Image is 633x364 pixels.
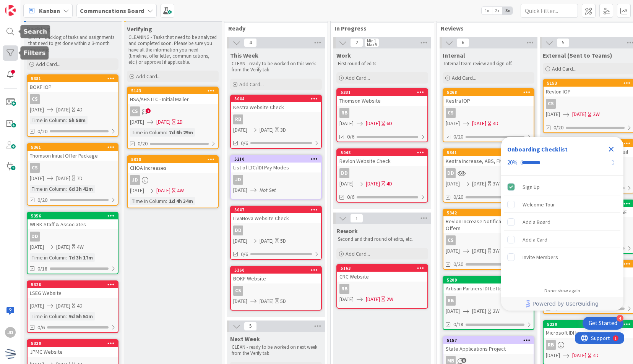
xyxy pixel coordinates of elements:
[30,106,44,114] span: [DATE]
[260,126,274,134] span: [DATE]
[233,126,247,134] span: [DATE]
[501,176,623,283] div: Checklist items
[446,119,460,127] span: [DATE]
[337,89,427,96] div: 5331
[77,302,83,310] div: 4D
[138,140,148,148] span: 0/20
[337,89,427,106] div: 5331Thomson Website
[504,196,620,213] div: Welcome Tour is incomplete.
[28,219,118,229] div: WLRK Staff & Associates
[28,213,118,219] div: 5356
[136,73,161,80] span: Add Card...
[605,143,617,155] div: Close Checklist
[231,163,321,172] div: List of LTC/IDI Pay Modes
[231,114,321,124] div: RB
[28,340,118,347] div: 5330
[523,235,547,244] div: Add a Card
[234,156,321,162] div: 5210
[337,265,427,282] div: 5163CRC Website
[337,149,427,166] div: 5048Revlon Website Check
[492,7,502,14] span: 2x
[77,106,83,114] div: 4D
[544,288,580,294] div: Do not show again
[446,296,456,306] div: RB
[56,243,70,251] span: [DATE]
[30,253,66,262] div: Time in Column
[443,149,534,156] div: 5341
[241,139,248,147] span: 0/6
[546,340,556,350] div: RB
[28,340,118,357] div: 5330JPMC Website
[166,197,167,205] span: :
[234,267,321,273] div: 5360
[177,187,184,195] div: 4W
[366,119,380,127] span: [DATE]
[493,247,500,255] div: 3W
[472,247,486,255] span: [DATE]
[453,133,463,141] span: 0/20
[593,110,600,118] div: 2W
[446,307,460,315] span: [DATE]
[167,197,195,205] div: 1d 4h 34m
[507,159,617,166] div: Checklist progress: 20%
[260,187,276,193] i: Not Set
[583,317,623,330] div: Open Get Started checklist, remaining modules: 4
[446,168,456,178] div: DD
[167,128,195,137] div: 7d 6h 29m
[28,163,118,173] div: CS
[543,52,612,59] span: External (Sent to Teams)
[231,206,321,223] div: 5047LivaNova Website Check
[231,225,321,235] div: DD
[232,344,320,357] p: CLEAN - ready to be worked on next week from the Verify tab.
[341,150,427,155] div: 5048
[23,49,45,56] h5: Filters
[521,4,578,18] input: Quick Filter...
[30,302,44,310] span: [DATE]
[131,88,218,93] div: 5143
[447,277,534,283] div: 5209
[336,52,351,59] span: Work
[533,299,599,308] span: Powered by UserGuiding
[523,253,558,262] div: Invite Members
[446,180,460,188] span: [DATE]
[177,118,183,126] div: 2D
[130,197,166,205] div: Time in Column
[443,277,534,293] div: 5209Artisan Partners IDI Letter Drafts
[156,187,170,195] span: [DATE]
[231,95,321,102] div: 5044
[553,124,563,132] span: 0/20
[37,196,47,204] span: 0/20
[443,296,534,306] div: RB
[28,34,117,53] p: DIRTY - Backlog of tasks and assignments that need to get done within a 3-month timeframe.
[336,227,358,235] span: Rework
[505,297,620,311] a: Powered by UserGuiding
[37,127,47,135] span: 0/20
[233,175,243,185] div: JD
[231,267,321,274] div: 5360
[233,297,247,305] span: [DATE]
[546,351,560,359] span: [DATE]
[337,272,427,282] div: CRC Website
[443,216,534,233] div: Revlon Increase Notification and Offers
[367,39,376,43] div: Min 1
[234,96,321,101] div: 5044
[127,25,152,33] span: Verifying
[230,52,258,59] span: This Week
[130,175,140,185] div: JD
[386,295,393,303] div: 2W
[28,347,118,357] div: JPMC Website
[339,168,349,178] div: DD
[56,174,70,182] span: [DATE]
[66,116,67,124] span: :
[334,24,424,32] span: In Progress
[66,185,67,193] span: :
[572,351,586,359] span: [DATE]
[493,307,500,315] div: 2W
[128,163,218,173] div: CHOA Increases
[443,337,534,344] div: 5157
[366,180,380,188] span: [DATE]
[341,90,427,95] div: 5331
[28,94,118,104] div: CS
[28,75,118,92] div: 5381BOKF IOP
[31,213,118,219] div: 5356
